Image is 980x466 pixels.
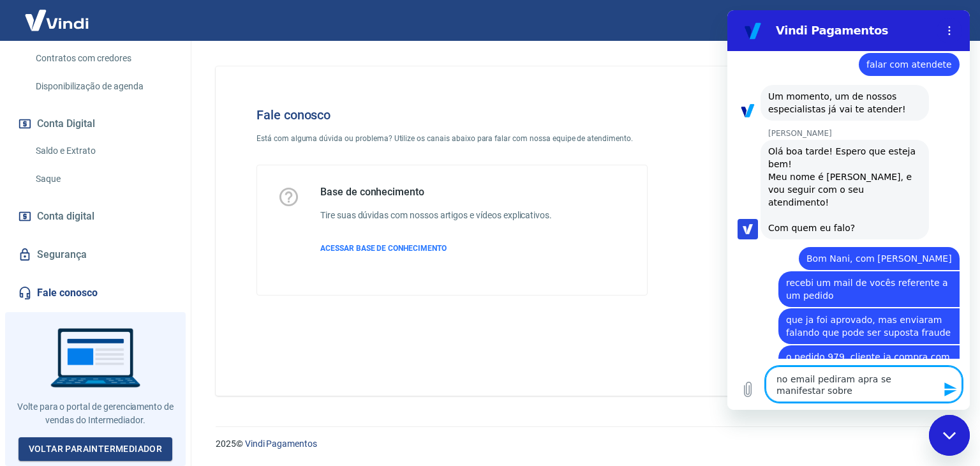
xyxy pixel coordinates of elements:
[256,133,648,144] p: Está com alguma dúvida ou problema? Utilize os canais abaixo para falar com nossa equipe de atend...
[216,437,949,451] p: 2025 ©
[31,45,175,71] a: Contratos com credores
[245,439,317,449] a: Vindi Pagamentos
[919,9,965,33] button: Sair
[15,202,175,230] a: Conta digital
[19,437,173,461] a: Voltar paraIntermediador
[15,279,175,307] a: Fale conosco
[31,138,175,164] a: Saldo e Extrato
[37,207,94,225] span: Conta digital
[320,243,552,254] a: ACESSAR BASE DE CONHECIMENTO
[31,73,175,100] a: Disponibilização de agenda
[320,244,447,253] span: ACESSAR BASE DE CONHECIMENTO
[15,110,175,138] button: Conta Digital
[320,186,552,199] h5: Base de conhecimento
[320,209,552,222] h6: Tire suas dúvidas com nossos artigos e vídeos explicativos.
[31,166,175,192] a: Saque
[702,87,896,257] img: Fale conosco
[256,107,648,123] h4: Fale conosco
[727,10,970,410] iframe: Janela de mensagens
[15,1,98,40] img: Vindi
[929,415,970,456] iframe: Botão para abrir a janela de mensagens, conversa em andamento
[15,241,175,269] a: Segurança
